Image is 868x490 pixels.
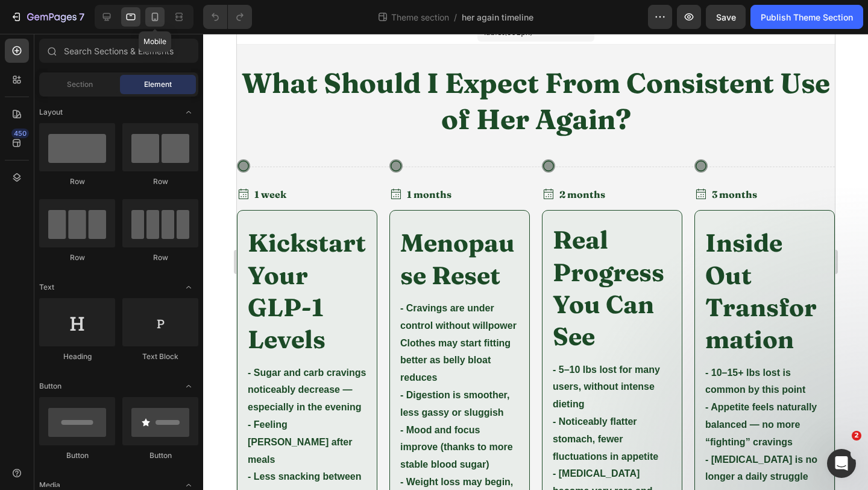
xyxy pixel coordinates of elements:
[203,5,252,29] div: Undo/Redo
[316,331,423,376] strong: - 5–10 lbs lost for many users, without intense dieting
[39,282,54,293] span: Text
[39,107,63,118] span: Layout
[706,5,746,29] button: Save
[852,431,861,441] span: 2
[237,34,835,490] iframe: Design area
[761,11,853,24] div: Publish Theme Section
[454,11,457,24] span: /
[316,434,415,480] strong: - [MEDICAL_DATA] become very rare and manageable
[122,351,198,362] div: Text Block
[316,383,421,428] strong: - Noticeably flatter stomach, fewer fluctuations in appetite
[122,252,198,263] div: Row
[179,103,198,122] span: Toggle open
[163,304,274,349] strong: Clothes may start fitting better as belly bloat reduces
[39,39,198,63] input: Search Sections & Elements
[170,152,292,170] p: 1 months
[39,450,115,461] div: Button
[468,334,568,361] strong: - 10–15+ lbs lost is common by this point
[39,351,115,362] div: Heading
[462,11,533,24] span: her again timeline
[122,450,198,461] div: Button
[39,176,115,187] div: Row
[179,278,198,297] span: Toggle open
[67,79,93,90] span: Section
[5,5,90,29] button: 7
[389,11,451,24] span: Theme section
[79,10,84,24] p: 7
[163,356,272,384] strong: - Digestion is smoother, less gassy or sluggish
[750,5,863,29] button: Publish Theme Section
[39,252,115,263] div: Row
[11,437,125,465] strong: - Less snacking between meals
[122,176,198,187] div: Row
[163,443,276,488] strong: - Weight loss may begin, especially if eating naturally improves
[163,391,276,436] strong: - Mood and focus improve (thanks to more stable blood sugar)
[322,152,444,170] p: 2 months
[163,269,280,297] strong: - Cravings are under control without willpower
[11,129,29,138] div: 450
[144,79,172,90] span: Element
[468,194,580,320] strong: Inside Out Transformation
[468,421,580,448] strong: - [MEDICAL_DATA] is no longer a daily struggle
[316,191,427,317] strong: Real Progress You Can See
[163,194,278,256] strong: Menopause Reset
[179,377,198,396] span: Toggle open
[39,381,61,392] span: Button
[468,368,580,413] strong: - Appetite feels naturally balanced — no more “fighting” cravings
[827,449,856,478] iframe: Intercom live chat
[716,12,736,22] span: Save
[475,152,597,170] p: 3 months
